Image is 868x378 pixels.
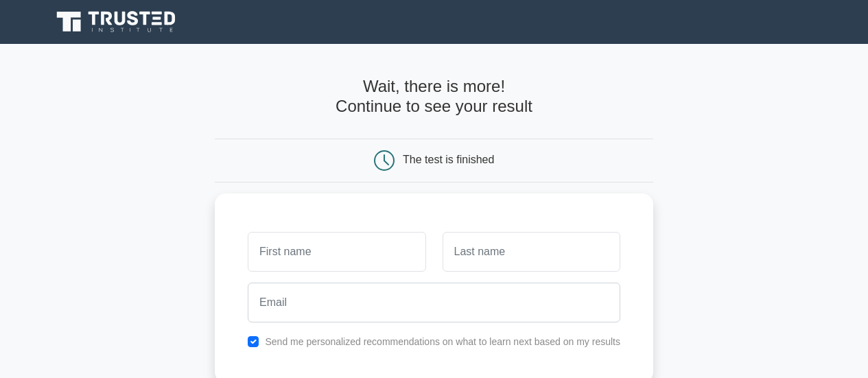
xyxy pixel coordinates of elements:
[248,232,425,272] input: First name
[265,336,620,347] label: Send me personalized recommendations on what to learn next based on my results
[403,154,494,165] div: The test is finished
[443,232,620,272] input: Last name
[248,283,620,322] input: Email
[215,77,653,117] h4: Wait, there is more! Continue to see your result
